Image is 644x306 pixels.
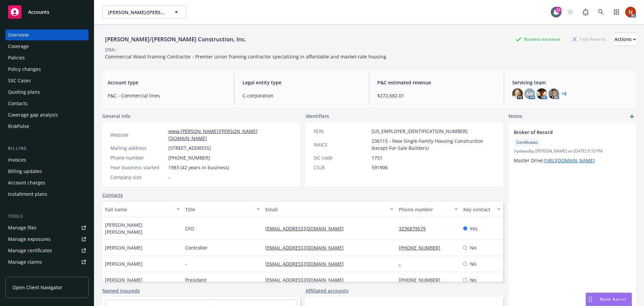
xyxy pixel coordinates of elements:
a: Policy changes [5,64,89,75]
a: Quoting plans [5,87,89,97]
span: Servicing team [512,79,631,86]
span: P&C - Commercial lines [108,92,226,99]
div: Manage claims [8,257,42,267]
div: Manage certificates [8,245,52,256]
span: Nova Assist [600,296,626,302]
div: FEIN [314,128,369,135]
span: Open Client Navigator [12,284,62,291]
div: RiskPulse [8,121,29,132]
span: [PERSON_NAME] [105,276,143,283]
a: Named insureds [102,287,140,294]
a: Coverage [5,41,89,52]
button: Phone number [396,201,460,217]
div: [PERSON_NAME]/[PERSON_NAME] Construction, Inc. [102,35,249,44]
div: Invoices [8,155,26,165]
a: Switch app [610,5,623,19]
span: 1983 (42 years in business) [168,164,229,171]
div: Installment plans [8,189,47,200]
a: [EMAIL_ADDRESS][DOMAIN_NAME] [265,277,349,283]
div: Contacts [8,98,28,109]
a: [PHONE_NUMBER] [399,277,446,283]
a: Manage exposures [5,234,89,245]
span: [US_EMPLOYER_IDENTIFICATION_NUMBER] [372,128,468,135]
div: Policies [8,52,25,63]
span: P&C estimated revenue [377,79,496,86]
span: C-corporation [243,92,361,99]
div: Tools [5,213,89,220]
div: Coverage gap analysis [8,110,58,120]
img: photo [548,88,559,99]
div: DBA: - [105,46,117,53]
a: Report a Bug [579,5,592,19]
span: 1751 [372,154,382,161]
button: Full name [102,201,182,217]
div: Full name [105,206,172,213]
a: Coverage gap analysis [5,110,89,120]
p: Master Drive: [514,157,631,164]
a: [EMAIL_ADDRESS][DOMAIN_NAME] [265,225,349,232]
a: Policies [5,52,89,63]
div: SSC Cases [8,75,31,86]
span: No [470,244,476,251]
a: - [399,261,406,267]
a: Manage claims [5,257,89,267]
a: [URL][DOMAIN_NAME] [544,157,595,164]
span: - [168,174,170,181]
div: Account charges [8,177,45,188]
div: Manage exposures [8,234,51,245]
div: Coverage [8,41,29,52]
img: photo [536,88,547,99]
button: Actions [614,33,636,46]
a: Manage certificates [5,245,89,256]
a: RiskPulse [5,121,89,132]
a: Overview [5,30,89,40]
div: Overview [8,30,29,40]
span: No [470,276,476,283]
img: photo [625,7,636,17]
a: Installment plans [5,189,89,200]
button: [PERSON_NAME]/[PERSON_NAME] Construction, Inc. [102,5,186,19]
div: Business Insurance [512,35,564,43]
a: Search [594,5,608,19]
span: Updated by [PERSON_NAME] on [DATE] 5:10 PM [514,148,631,154]
span: Legal entity type [243,79,361,86]
a: Billing updates [5,166,89,177]
span: Notes [508,113,522,121]
div: Key contact [463,206,493,213]
div: Phone number [399,206,450,213]
div: CSLB [314,164,369,171]
div: Manage BORs [8,268,40,279]
div: Manage files [8,222,37,233]
a: Accounts [5,3,89,21]
span: Identifiers [306,113,329,120]
img: photo [512,88,523,99]
span: Broker of Record [514,129,613,136]
span: Account type [108,79,226,86]
span: President [185,276,207,283]
span: Accounts [28,9,49,15]
a: Account charges [5,177,89,188]
a: Manage BORs [5,268,89,279]
div: Billing updates [8,166,42,177]
span: No [470,260,476,267]
div: Broker of RecordCertificatesUpdatedby [PERSON_NAME] on [DATE] 5:10 PMMaster Drive:[URL][DOMAIN_NAME] [508,123,636,169]
a: [EMAIL_ADDRESS][DOMAIN_NAME] [265,245,349,251]
button: Key contact [461,201,503,217]
div: Email [265,206,386,213]
a: 3236879579 [399,225,431,232]
button: Nova Assist [586,293,632,306]
div: 12 [555,7,561,13]
button: Email [263,201,396,217]
div: Year business started [110,164,166,171]
div: Billing [5,145,89,152]
a: www.[PERSON_NAME]/[PERSON_NAME][DOMAIN_NAME] [168,128,258,141]
span: Yes [470,225,478,232]
span: [STREET_ADDRESS] [168,144,211,151]
div: Website [110,131,166,138]
a: Contacts [5,98,89,109]
button: Title [182,201,263,217]
div: NAICS [314,141,369,148]
div: Drag to move [586,293,594,306]
a: Invoices [5,155,89,165]
a: Start snowing [563,5,577,19]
